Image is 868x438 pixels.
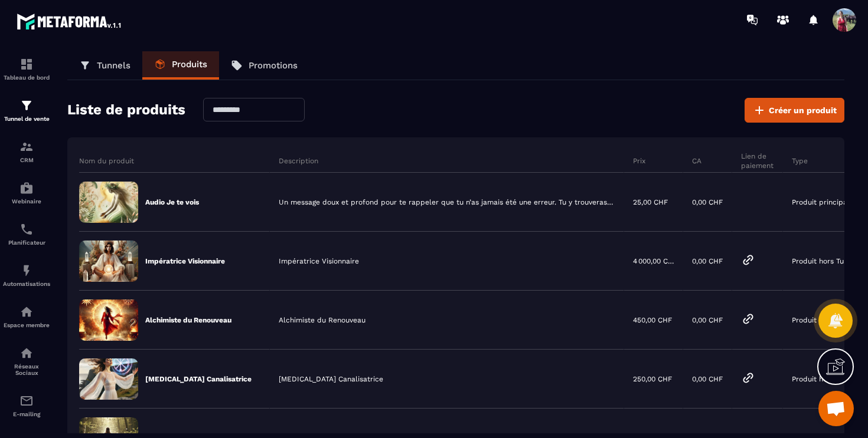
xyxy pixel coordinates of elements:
[79,358,138,400] img: ba9d1f09c0a6e264f639b9b732af938c.png
[3,213,50,255] a: schedulerschedulerPlanificateur
[145,197,199,207] p: Audio Je te vois
[3,296,50,337] a: automationsautomationsEspace membre
[3,411,50,417] p: E-mailing
[692,156,701,166] p: CA
[17,11,123,32] img: logo
[79,182,138,223] img: c1bf34335787b61586a95c8c55866868.png
[79,156,134,166] p: Nom du produit
[3,385,50,426] a: emailemailE-mailing
[79,241,138,282] img: 7106b3712ec262c510492c77cb7ee7fa.png
[19,98,34,113] img: formation
[741,152,774,170] p: Lien de paiement
[97,60,130,71] p: Tunnels
[3,255,50,296] a: automationsautomationsAutomatisations
[67,51,142,80] a: Tunnels
[19,394,34,408] img: email
[3,239,50,246] p: Planificateur
[792,156,808,166] p: Type
[19,346,34,360] img: social-network
[3,281,50,287] p: Automatisations
[3,363,50,376] p: Réseaux Sociaux
[172,59,207,70] p: Produits
[3,90,50,131] a: formationformationTunnel de vente
[249,60,298,71] p: Promotions
[142,51,219,80] a: Produits
[145,374,252,384] p: [MEDICAL_DATA] Canalisatrice
[145,315,231,325] p: Alchimiste du Renouveau
[3,131,50,172] a: formationformationCRM
[792,198,850,206] p: Produit principal
[818,391,854,426] a: Ouvrir le chat
[279,156,318,166] p: Description
[792,375,859,383] p: Produit hors Tunnel
[792,316,859,324] p: Produit hors Tunnel
[19,57,34,71] img: formation
[3,74,50,81] p: Tableau de bord
[769,104,837,116] span: Créer un produit
[3,337,50,385] a: social-networksocial-networkRéseaux Sociaux
[19,305,34,319] img: automations
[3,172,50,213] a: automationsautomationsWebinaire
[19,264,34,278] img: automations
[3,322,50,328] p: Espace membre
[19,222,34,236] img: scheduler
[3,157,50,163] p: CRM
[19,140,34,154] img: formation
[3,116,50,122] p: Tunnel de vente
[79,299,138,341] img: e4f55465ebe1095e2301c5930b7e191c.png
[745,98,844,123] button: Créer un produit
[67,98,185,123] h2: Liste de produits
[219,51,309,80] a: Promotions
[792,257,859,265] p: Produit hors Tunnel
[633,156,645,166] p: Prix
[3,198,50,205] p: Webinaire
[3,48,50,90] a: formationformationTableau de bord
[19,181,34,195] img: automations
[145,256,225,266] p: Impératrice Visionnaire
